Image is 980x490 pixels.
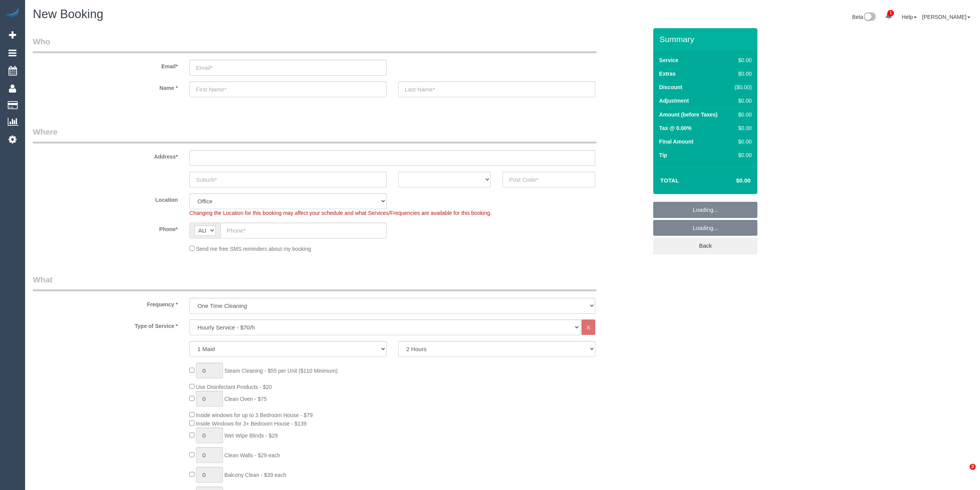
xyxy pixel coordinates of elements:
span: Inside windows for up to 3 Bedroom House - $79 [196,412,313,418]
span: Steam Cleaning - $55 per Unit ($110 Minimum) [225,368,338,374]
legend: Who [33,36,596,53]
img: Automaid Logo [5,8,20,19]
span: 2 [970,464,976,470]
input: Suburb* [189,172,387,188]
span: Balcony Clean - $39 each [225,472,286,478]
legend: Where [33,126,596,144]
label: Amount (before Taxes) [659,111,717,118]
span: Clean Oven - $75 [225,396,267,402]
label: Phone* [27,223,184,233]
label: Address* [27,150,184,161]
div: $0.00 [731,124,752,132]
div: $0.00 [731,56,752,64]
a: Back [653,238,757,254]
a: 1 [881,8,896,25]
div: $0.00 [731,97,752,105]
span: Send me free SMS reminders about my booking [196,246,311,252]
span: Clean Walls - $29 each [225,452,280,458]
a: [PERSON_NAME] [922,14,970,20]
label: Type of Service * [27,319,184,330]
input: Phone* [220,223,387,238]
a: Beta [852,14,876,20]
h3: Summary [659,35,754,44]
label: Service [659,56,678,64]
label: Adjustment [659,97,689,105]
input: First Name* [189,81,387,97]
h4: $0.00 [713,177,750,184]
span: Inside Windows for 3+ Bedroom House - $139 [196,421,307,427]
img: New interface [863,12,876,22]
label: Tax @ 0.00% [659,124,691,132]
iframe: Intercom live chat [954,464,972,482]
div: $0.00 [731,70,752,78]
div: $0.00 [731,138,752,145]
span: Wet Wipe Blinds - $29 [225,433,278,439]
div: $0.00 [731,111,752,118]
input: Email* [189,60,387,76]
span: Changing the Location for this booking may affect your schedule and what Services/Frequencies are... [189,210,492,216]
input: Last Name* [398,81,595,97]
div: ($0.00) [731,83,752,91]
legend: What [33,274,596,291]
label: Tip [659,151,667,159]
strong: Total [660,177,679,184]
span: New Booking [33,7,103,21]
input: Post Code* [502,172,595,188]
label: Discount [659,83,682,91]
span: Use Disinfectant Products - $20 [196,384,272,390]
label: Final Amount [659,138,693,145]
label: Name * [27,81,184,92]
label: Email* [27,60,184,70]
label: Location [27,193,184,204]
a: Help [902,14,917,20]
label: Frequency * [27,298,184,308]
label: Extras [659,70,676,78]
span: 1 [887,10,894,16]
div: $0.00 [731,151,752,159]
